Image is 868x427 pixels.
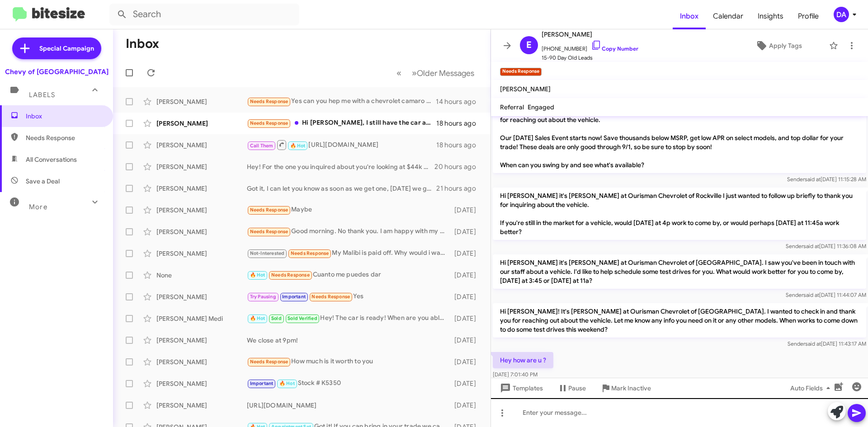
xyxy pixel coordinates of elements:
span: Templates [498,380,543,396]
a: Inbox [673,3,706,29]
button: DA [826,7,858,22]
span: 🔥 Hot [250,315,265,321]
input: Search [109,4,299,25]
div: [PERSON_NAME] [156,227,247,236]
button: Next [406,64,480,82]
span: All Conversations [26,155,77,164]
div: [PERSON_NAME] [156,249,247,258]
span: Sold [271,315,282,321]
span: More [29,203,47,211]
div: [DATE] [450,249,483,258]
span: Special Campaign [39,44,94,53]
span: Needs Response [271,272,310,278]
div: [URL][DOMAIN_NAME] [247,139,436,150]
div: [PERSON_NAME] [156,401,247,410]
span: said at [803,291,819,298]
span: [PERSON_NAME] [542,29,638,40]
span: Save a Deal [26,177,60,186]
div: [PERSON_NAME] [156,162,247,171]
div: Good morning. No thank you. I am happy with my current vehicle. [247,226,450,237]
p: Hi [PERSON_NAME] it's [PERSON_NAME] at Ourisman Chevrolet of Rockville I just wanted to follow up... [493,188,866,240]
a: Copy Number [591,45,638,52]
a: Calendar [706,3,750,29]
div: [DATE] [450,357,483,366]
span: Important [282,294,306,300]
div: DA [834,7,849,22]
small: Needs Response [500,68,542,76]
div: Hi [PERSON_NAME], I still have the car and I'm interested in getting a price [247,118,436,128]
div: Stock # K5350 [247,378,450,389]
div: [PERSON_NAME] Medi [156,314,247,323]
div: Yes can you hep me with a chevrolet camaro 2010 o 2015 [247,96,436,107]
div: [DATE] [450,314,483,323]
span: » [412,67,417,79]
nav: Page navigation example [392,64,480,82]
div: [PERSON_NAME] [156,292,247,301]
span: Mark Inactive [611,380,651,396]
span: Call Them [250,143,274,149]
span: Sold Verified [288,315,317,321]
span: Needs Response [291,250,329,256]
span: [DATE] 7:01:40 PM [493,371,538,378]
span: Older Messages [417,68,474,78]
div: Maybe [247,205,450,215]
span: Engaged [528,103,554,111]
span: Pause [568,380,586,396]
span: E [526,38,532,52]
span: Inbox [26,112,103,121]
button: Auto Fields [783,380,841,396]
span: 🔥 Hot [279,380,295,386]
button: Apply Tags [732,38,825,54]
span: 15-90 Day Old Leads [542,53,638,62]
div: How much is it worth to you [247,357,450,367]
div: None [156,271,247,280]
div: 18 hours ago [436,141,483,150]
span: Labels [29,91,55,99]
span: Needs Response [250,229,288,235]
button: Templates [491,380,550,396]
span: Sender [DATE] 11:44:07 AM [786,291,866,298]
span: Referral [500,103,524,111]
p: Hey how are u ? [493,352,553,368]
div: [DATE] [450,227,483,236]
div: [PERSON_NAME] [156,336,247,345]
div: [DATE] [450,206,483,215]
a: Insights [750,3,791,29]
span: 🔥 Hot [290,143,306,149]
button: Mark Inactive [593,380,658,396]
div: [PERSON_NAME] [156,184,247,193]
span: Sender [DATE] 11:15:28 AM [787,176,866,183]
span: said at [803,243,819,249]
span: Try Pausing [250,294,276,300]
div: My Malibi is paid off. Why would i want to do that. [247,248,450,258]
span: Sender [DATE] 11:43:17 AM [788,340,866,347]
span: [PERSON_NAME] [500,85,551,93]
div: [PERSON_NAME] [156,97,247,106]
div: 20 hours ago [434,162,483,171]
div: Hey! For the one you inquired about you're looking at $44k OTD [247,162,434,171]
div: [DATE] [450,336,483,345]
span: Needs Response [250,359,288,365]
div: [PERSON_NAME] [156,141,247,150]
span: Not-Interested [250,250,285,256]
button: Previous [391,64,407,82]
div: Got it, I can let you know as soon as we get one, [DATE] we got two Premiere 2026 but both are black [247,184,436,193]
span: Sender [DATE] 11:36:08 AM [786,243,866,249]
span: Needs Response [250,207,288,213]
span: Needs Response [250,120,288,126]
div: [DATE] [450,401,483,410]
h1: Inbox [126,37,159,51]
div: [URL][DOMAIN_NAME] [247,401,450,410]
a: Profile [791,3,826,29]
span: Auto Fields [790,380,834,396]
span: Needs Response [26,133,103,142]
div: Yes [247,291,450,302]
span: Important [250,380,274,386]
p: Hi [PERSON_NAME] it's [PERSON_NAME], Sales Manager at Ourisman Chevrolet of [GEOGRAPHIC_DATA]. Th... [493,103,866,173]
p: Hi [PERSON_NAME] it's [PERSON_NAME] at Ourisman Chevrolet of [GEOGRAPHIC_DATA]. I saw you've been... [493,254,866,289]
a: Special Campaign [12,38,101,59]
div: [DATE] [450,379,483,388]
div: 18 hours ago [436,119,483,128]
